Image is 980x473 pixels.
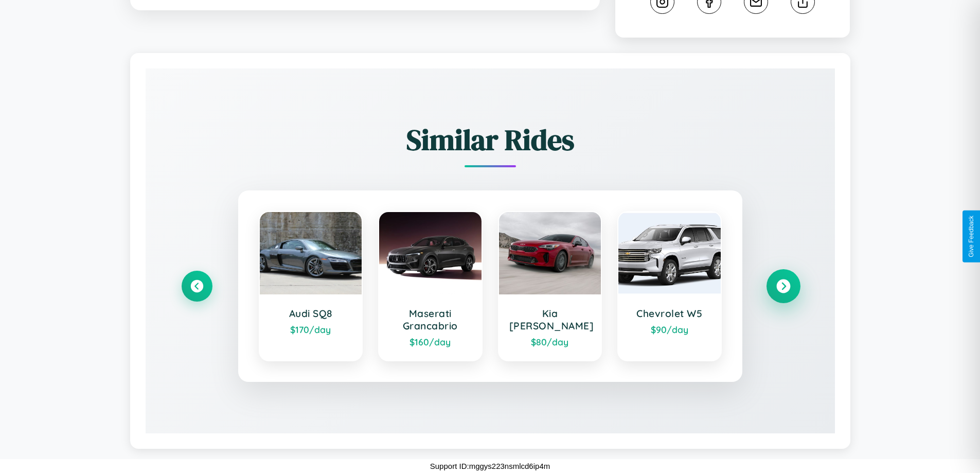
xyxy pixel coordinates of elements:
h2: Similar Rides [182,120,799,160]
h3: Maserati Grancabrio [389,307,471,332]
h3: Chevrolet W5 [629,307,710,320]
p: Support ID: mggys223nsmlcd6ip4m [430,459,550,473]
div: $ 90 /day [629,324,710,335]
a: Maserati Grancabrio$160/day [378,211,483,361]
a: Kia [PERSON_NAME]$80/day [498,211,602,361]
a: Chevrolet W5$90/day [617,211,722,361]
a: Audi SQ8$170/day [259,211,363,361]
div: Give Feedback [968,216,975,257]
div: $ 80 /day [509,336,591,347]
h3: Kia [PERSON_NAME] [509,307,591,332]
div: $ 170 /day [270,324,352,335]
div: $ 160 /day [389,336,471,347]
h3: Audi SQ8 [270,307,352,320]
